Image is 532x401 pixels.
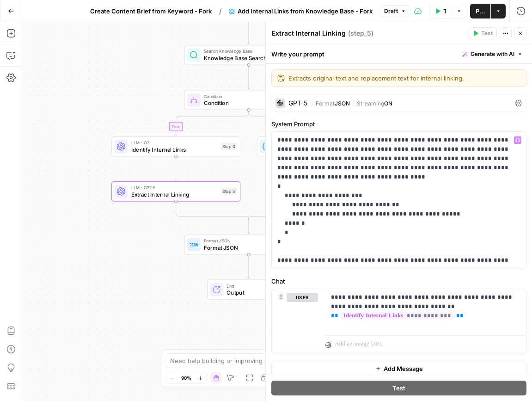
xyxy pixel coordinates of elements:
span: LLM · O3 [131,139,218,146]
button: Create Content Brief from Keyword - Fork [85,4,217,19]
g: Edge from step_38 to end [247,255,250,279]
div: LLM · GPT-5Extract Internal LinkingStep 5 [111,181,240,201]
g: Edge from step_5 to step_46-conditional-end [176,201,249,220]
g: Edge from step_2 to step_46 [247,65,250,89]
span: Create Content Brief from Keyword - Fork [90,6,212,16]
span: Identify Internal Links [131,145,218,154]
div: EndOutput [184,279,313,299]
div: LLM · O3Identify Internal LinksStep 3 [111,136,240,156]
span: Draft [384,7,398,15]
button: Test Workflow [429,4,452,19]
div: ConditionConditionStep 46 [184,90,313,110]
button: Publish [470,4,490,19]
g: Edge from step_46 to step_3 [175,110,249,136]
span: | [311,98,316,107]
g: Edge from step_3 to step_5 [175,156,177,180]
div: GPT-5 [288,100,307,106]
span: Condition [204,99,287,107]
span: Streaming [357,100,384,107]
textarea: Extracts original text and replacement text for internal linking. [288,74,520,83]
span: Format JSON [204,238,288,244]
button: Add Internal Links from Knowledge Base - Fork [224,4,378,19]
div: Step 3 [221,143,237,150]
span: Test [481,29,493,37]
span: Test Workflow [443,6,446,16]
label: Chat [271,277,526,286]
g: Edge from step_46-conditional-end to step_38 [247,218,250,234]
span: Publish [476,6,485,16]
button: Add Message [271,362,526,376]
span: Add Internal Links from Knowledge Base - Fork [238,6,373,16]
span: | [350,98,357,107]
div: Step 5 [221,188,237,195]
div: Format JSONFormat JSONStep 38 [184,234,313,254]
button: user [287,293,318,302]
div: user [272,289,318,354]
span: Condition [204,93,287,99]
div: Search Knowledge BaseKnowledge Base SearchStep 2 [184,45,313,65]
div: Write your prompt [266,44,532,63]
button: Generate with AI [459,48,526,60]
span: Format JSON [204,243,288,252]
span: Output [226,288,283,296]
span: ( step_5 ) [348,29,373,38]
textarea: Extract Internal Linking [272,29,346,38]
span: 90% [181,374,191,382]
span: Knowledge Base Search [204,54,290,62]
span: End [226,283,283,289]
span: JSON [335,100,350,107]
button: Test [469,27,497,39]
span: ON [384,100,392,107]
div: Write Liquid TextWrite Liquid TextStep 50 [257,136,386,156]
span: / [219,6,222,17]
span: Format [316,100,335,107]
g: Edge from start to step_2 [247,20,250,44]
span: LLM · GPT-5 [131,185,218,191]
label: System Prompt [271,119,526,129]
button: Test [271,381,526,395]
span: Add Message [384,364,423,373]
span: Extract Internal Linking [131,190,218,198]
span: Generate with AI [471,50,514,58]
button: Draft [380,5,410,17]
span: Search Knowledge Base [204,48,290,55]
span: Test [392,383,405,393]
